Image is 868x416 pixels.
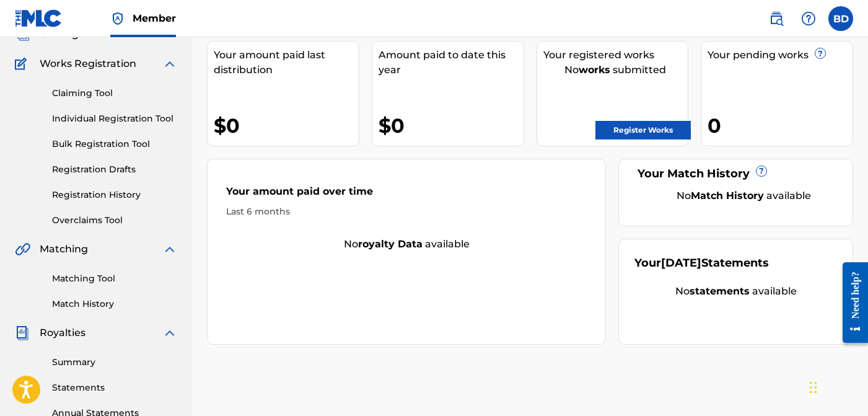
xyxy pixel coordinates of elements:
span: Royalties [40,325,85,340]
a: Claiming Tool [52,87,177,100]
img: Matching [15,242,30,257]
div: Amount paid to date this year [379,48,524,77]
a: Individual Registration Tool [52,112,177,125]
div: Your registered works [543,48,688,63]
img: Works Registration [15,56,31,71]
a: Register Works [595,121,691,139]
a: Bulk Registration Tool [52,138,177,151]
div: Your Statements [634,255,769,272]
iframe: Resource Center [833,252,868,352]
strong: statements [690,285,750,297]
a: Match History [52,298,177,311]
img: Top Rightsholder [110,11,125,26]
div: 0 [708,112,853,139]
a: Summary [52,356,177,369]
strong: royalty data [358,238,423,250]
div: $0 [379,112,524,139]
div: Drag [810,369,817,406]
iframe: Chat Widget [806,356,868,416]
div: User Menu [828,6,853,31]
a: Overclaims Tool [52,214,177,227]
div: No submitted [543,63,688,77]
div: Last 6 months [226,205,587,218]
strong: works [579,64,610,76]
span: ? [815,48,825,58]
div: Your amount paid over time [226,184,587,205]
img: MLC Logo [15,9,63,27]
div: $0 [214,112,359,139]
img: expand [162,242,177,257]
span: Works Registration [40,56,136,71]
div: No available [208,237,605,252]
a: Statements [52,381,177,394]
span: ? [756,166,766,176]
span: Member [133,11,176,25]
img: expand [162,325,177,340]
div: Help [796,6,821,31]
strong: Match History [691,190,764,201]
span: Matching [40,242,88,257]
a: CatalogCatalog [15,27,79,42]
div: Your amount paid last distribution [214,48,359,77]
img: Royalties [15,325,30,340]
a: Matching Tool [52,272,177,285]
div: Your pending works [708,48,853,63]
div: No available [650,188,837,203]
img: search [769,11,784,26]
a: Registration Drafts [52,163,177,176]
span: [DATE] [661,256,701,270]
a: Public Search [764,6,789,31]
img: expand [162,56,177,71]
a: Registration History [52,188,177,201]
div: Your Match History [634,166,837,182]
div: No available [634,284,837,299]
img: help [801,11,816,26]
